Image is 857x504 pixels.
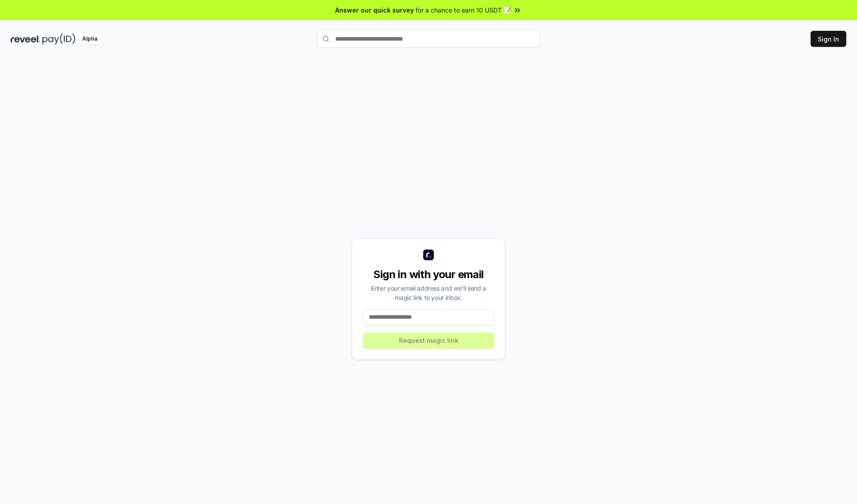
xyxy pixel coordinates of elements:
img: pay_id [42,33,75,45]
img: reveel_dark [11,33,41,45]
button: Sign In [811,31,846,47]
div: Enter your email address and we’ll send a magic link to your inbox. [363,283,494,302]
div: Sign in with your email [363,267,494,282]
img: logo_small [423,250,434,260]
div: Alpha [77,33,102,45]
span: Answer our quick survey [335,5,414,15]
span: for a chance to earn 10 USDT 📝 [416,5,511,15]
